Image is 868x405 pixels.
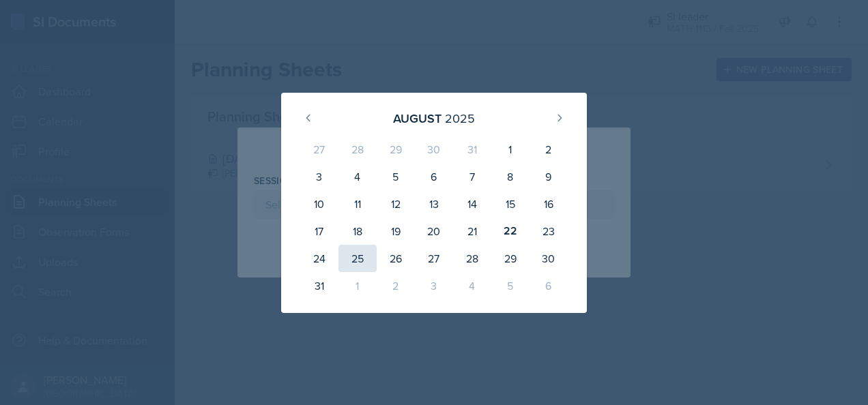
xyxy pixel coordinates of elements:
div: 31 [453,136,491,163]
div: 13 [415,190,453,217]
div: 6 [530,272,568,299]
div: 4 [453,272,491,299]
div: 1 [338,272,377,299]
div: 4 [338,163,377,190]
div: 22 [491,217,530,245]
div: 30 [530,245,568,272]
div: 18 [338,217,377,245]
div: 20 [415,217,453,245]
div: 11 [338,190,377,217]
div: 5 [491,272,530,299]
div: 28 [453,245,491,272]
div: 26 [377,245,415,272]
div: 3 [415,272,453,299]
div: 29 [491,245,530,272]
div: August [393,109,442,127]
div: 7 [453,163,491,190]
div: 30 [415,136,453,163]
div: 28 [338,136,377,163]
div: 25 [338,245,377,272]
div: 27 [300,136,338,163]
div: 15 [491,190,530,217]
div: 2 [377,272,415,299]
div: 12 [377,190,415,217]
div: 6 [415,163,453,190]
div: 8 [491,163,530,190]
div: 5 [377,163,415,190]
div: 3 [300,163,338,190]
div: 19 [377,217,415,245]
div: 17 [300,217,338,245]
div: 21 [453,217,491,245]
div: 2025 [445,109,475,127]
div: 1 [491,136,530,163]
div: 23 [530,217,568,245]
div: 10 [300,190,338,217]
div: 9 [530,163,568,190]
div: 14 [453,190,491,217]
div: 27 [415,245,453,272]
div: 24 [300,245,338,272]
div: 16 [530,190,568,217]
div: 31 [300,272,338,299]
div: 2 [530,136,568,163]
div: 29 [377,136,415,163]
